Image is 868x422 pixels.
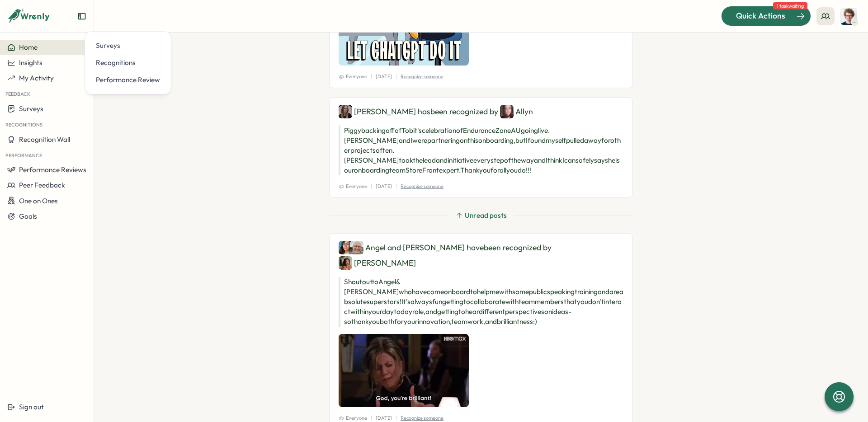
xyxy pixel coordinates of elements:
span: Insights [19,58,42,67]
div: Angel and [PERSON_NAME] have been recognized by [339,241,623,270]
p: | [371,73,372,80]
span: Quick Actions [736,10,785,22]
span: Goals [19,212,37,220]
span: Sign out [19,403,44,411]
a: Recognitions [92,54,164,71]
span: My Activity [19,74,54,82]
span: Everyone [339,73,367,80]
img: Allyn Neal [500,105,514,118]
span: 1 task waiting [773,2,807,9]
div: [PERSON_NAME] has been recognized by [339,105,623,118]
button: Quick Actions [721,6,811,26]
div: Recognitions [96,58,160,68]
span: Peer Feedback [19,181,65,189]
span: Unread posts [465,211,507,220]
p: | [396,73,397,80]
p: | [396,414,397,422]
span: Everyone [339,183,367,190]
img: Aimee Weston [339,105,352,118]
p: | [371,414,372,422]
p: Shoutout to Angel & [PERSON_NAME] who have come on board to help me with some public speaking tra... [339,277,623,327]
img: Viveca Riley [339,256,352,270]
div: [PERSON_NAME] [339,256,416,270]
img: Joe Barber [840,8,857,25]
span: One on Ones [19,197,58,205]
a: Performance Review [92,71,164,89]
p: | [396,183,397,190]
div: Performance Review [96,75,160,85]
p: Recognize someone [401,183,443,190]
img: Angel Yebra [339,241,352,254]
div: Surveys [96,41,160,51]
p: | [371,183,372,190]
a: Surveys [92,37,164,54]
span: Everyone [339,414,367,422]
p: Recognize someone [401,414,443,422]
button: Expand sidebar [77,12,86,21]
img: Simon Downes [350,241,363,254]
span: Surveys [19,104,43,113]
span: Home [19,43,38,52]
p: [DATE] [376,73,392,80]
p: Piggybacking off of Tobit's celebration of Endurance Zone AU going live. [PERSON_NAME] and I were... [339,126,623,175]
p: [DATE] [376,183,392,190]
p: Recognize someone [401,73,443,80]
p: [DATE] [376,414,392,422]
span: Performance Reviews [19,165,86,174]
div: Allyn [500,105,533,118]
span: Recognition Wall [19,135,70,144]
img: Recognition Image [339,334,469,407]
